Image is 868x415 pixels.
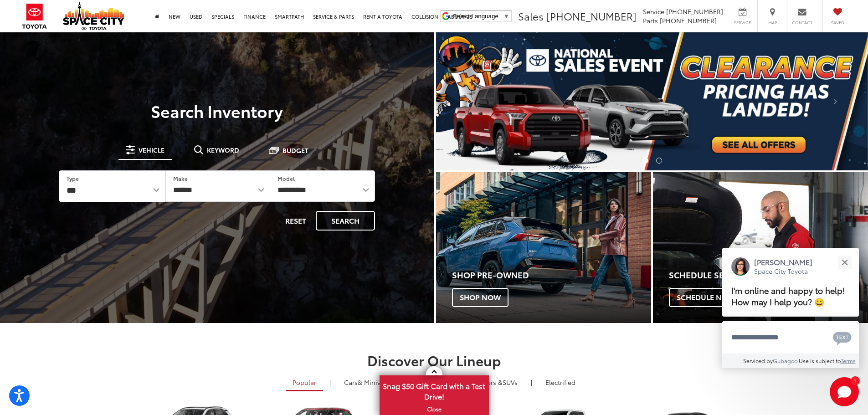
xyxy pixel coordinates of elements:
[139,147,164,153] span: Vehicle
[803,51,868,152] button: Click to view next picture.
[642,158,648,164] li: Go to slide number 1.
[835,252,854,272] button: Close
[282,147,308,154] span: Budget
[762,20,782,26] span: Map
[653,172,868,323] a: Schedule Service Schedule Now
[827,20,847,26] span: Saved
[854,379,856,383] span: 1
[113,353,755,368] h2: Discover Our Lineup
[501,13,501,20] span: ​
[277,174,295,182] label: Model
[722,248,859,368] div: Close[PERSON_NAME]Space City ToyotaI'm online and happy to help! How may I help you? 😀Type your m...
[173,174,188,182] label: Make
[316,211,375,231] button: Search
[643,16,658,25] span: Parts
[669,271,868,280] h4: Schedule Service
[456,374,524,390] a: SUVs
[358,378,388,387] span: & Minivan
[666,7,723,16] span: [PHONE_NUMBER]
[337,374,395,390] a: Cars
[546,9,637,23] span: [PHONE_NUMBER]
[327,378,333,387] li: |
[453,13,509,20] a: Select Language​
[38,102,396,120] h3: Search Inventory
[436,172,651,323] div: Toyota
[277,211,314,231] button: Reset
[452,271,651,280] h4: Shop Pre-Owned
[503,13,509,20] span: ▼
[799,357,841,364] span: Use is subject to
[380,376,488,404] span: Snag $50 Gift Card with a Test Drive!
[669,288,743,307] span: Schedule Now
[207,147,239,153] span: Keyword
[833,331,852,345] svg: Text
[773,357,799,364] a: Gubagoo.
[830,327,854,348] button: Chat with SMS
[743,357,773,364] span: Serviced by
[529,378,534,387] li: |
[518,9,544,23] span: Sales
[841,357,856,364] a: Terms
[656,158,662,164] li: Go to slide number 2.
[286,374,323,391] a: Popular
[436,172,651,323] a: Shop Pre-Owned Shop Now
[754,267,812,276] p: Space City Toyota
[830,377,859,406] svg: Start Chat
[452,288,508,307] span: Shop Now
[792,20,812,26] span: Contact
[653,172,868,323] div: Toyota
[731,284,845,307] span: I'm online and happy to help! How may I help you? 😀
[63,2,124,30] img: Space City Toyota
[722,321,859,354] textarea: Type your message
[643,7,664,16] span: Service
[453,13,498,20] span: Select Language
[732,20,753,26] span: Service
[67,174,79,182] label: Type
[539,374,582,390] a: Electrified
[830,377,859,406] button: Toggle Chat Window
[754,257,812,267] p: [PERSON_NAME]
[660,16,717,25] span: [PHONE_NUMBER]
[436,51,501,152] button: Click to view previous picture.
